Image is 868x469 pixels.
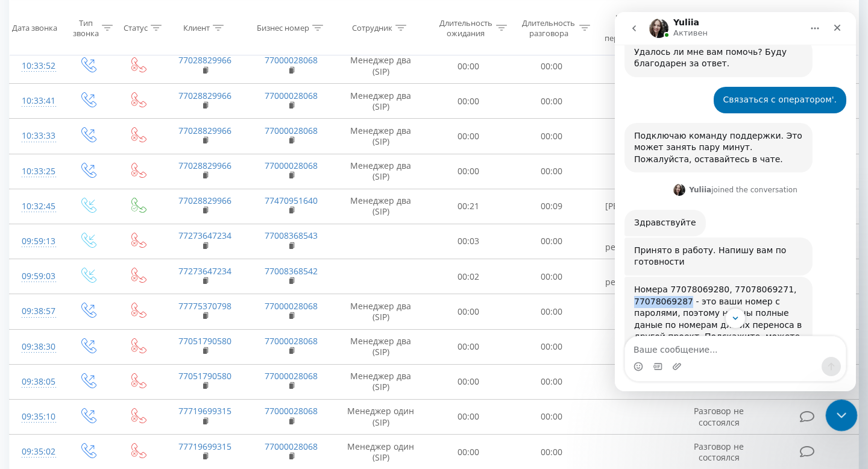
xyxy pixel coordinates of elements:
[207,345,226,364] button: Отправить сообщение…
[265,335,318,347] a: 77000028068
[265,125,318,136] a: 77000028068
[510,364,593,399] td: 00:00
[257,23,309,33] div: Бизнес номер
[265,230,318,241] a: 77008368543
[427,364,511,399] td: 00:00
[10,324,231,345] textarea: Ваше сообщение...
[22,405,51,429] div: 09:35:10
[265,90,318,101] a: 77000028068
[510,119,593,154] td: 00:00
[22,195,51,218] div: 10:32:45
[510,399,593,434] td: 00:00
[427,224,511,259] td: 00:03
[510,329,593,364] td: 00:00
[265,405,318,417] a: 77000028068
[593,224,679,259] td: Актау рекомендации
[510,224,593,259] td: 00:00
[265,160,318,171] a: 77000028068
[510,154,593,189] td: 00:00
[178,54,231,66] a: 77028829966
[427,119,511,154] td: 00:00
[19,350,28,359] button: Средство выбора эмодзи
[22,89,51,113] div: 10:33:41
[265,265,318,277] a: 77008368542
[12,23,57,33] div: Дата звонка
[335,189,427,224] td: Менеджер два (SIP)
[593,189,679,224] td: [PERSON_NAME]
[178,441,231,452] a: 77719699315
[10,265,198,397] div: Номера 77078069280, 77078069271, 77078069287 - это ваши номер с паролями, поэтому нужны полные да...
[178,335,231,347] a: 77051790580
[335,119,427,154] td: Менеджер два (SIP)
[510,49,593,84] td: 00:00
[22,230,51,253] div: 09:59:13
[510,84,593,119] td: 00:00
[427,259,511,294] td: 00:02
[178,265,231,277] a: 77273647234
[335,84,427,119] td: Менеджер два (SIP)
[22,300,51,323] div: 09:38:57
[178,405,231,417] a: 77719699315
[22,124,51,148] div: 10:33:33
[110,296,131,316] button: Scroll to bottom
[335,364,427,399] td: Менеджер два (SIP)
[265,54,318,66] a: 77000028068
[521,17,576,38] div: Длительность разговора
[826,400,858,432] iframe: Intercom live chat
[335,294,427,329] td: Менеджер два (SIP)
[38,350,48,359] button: Средство выбора GIF-файла
[178,370,231,382] a: 77051790580
[352,23,392,33] div: Сотрудник
[178,195,231,206] a: 77028829966
[593,259,679,294] td: Актау рекомендации
[178,125,231,136] a: 77028829966
[335,399,427,434] td: Менеджер один (SIP)
[335,329,427,364] td: Менеджер два (SIP)
[438,17,494,38] div: Длительность ожидания
[178,90,231,101] a: 77028829966
[427,399,511,434] td: 00:00
[427,294,511,329] td: 00:00
[22,54,51,78] div: 10:33:52
[265,370,318,382] a: 77000028068
[22,335,51,359] div: 09:38:30
[22,265,51,288] div: 09:59:03
[427,154,511,189] td: 00:00
[427,329,511,364] td: 00:00
[10,265,231,407] div: Yuliia говорит…
[57,350,67,359] button: Добавить вложение
[265,441,318,452] a: 77000028068
[427,49,511,84] td: 00:00
[178,300,231,312] a: 77775370798
[183,23,210,33] div: Клиент
[22,440,51,464] div: 09:35:02
[335,154,427,189] td: Менеджер два (SIP)
[510,189,593,224] td: 00:09
[19,272,188,390] div: Номера 77078069280, 77078069271, 77078069287 - это ваши номер с паролями, поэтому нужны полные да...
[265,195,318,206] a: 77470951640
[427,189,511,224] td: 00:21
[694,405,744,427] span: Разговор не состоялся
[73,17,99,38] div: Тип звонка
